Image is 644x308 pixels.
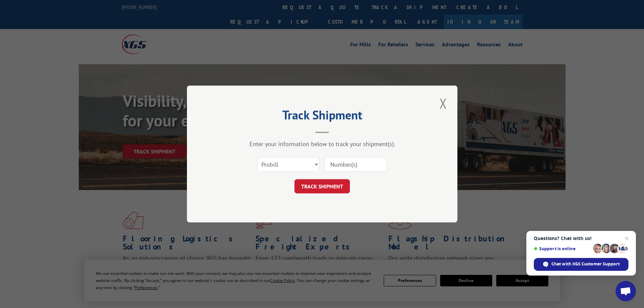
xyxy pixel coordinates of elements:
[616,281,636,301] a: Open chat
[221,110,424,123] h2: Track Shipment
[325,157,387,171] input: Number(s)
[551,261,620,267] span: Chat with XGS Customer Support
[294,179,350,193] button: TRACK SHIPMENT
[534,246,591,251] span: Support is online
[534,258,628,271] span: Chat with XGS Customer Support
[437,94,449,113] button: Close modal
[221,140,424,148] div: Enter your information below to track your shipment(s).
[534,236,628,241] span: Questions? Chat with us!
